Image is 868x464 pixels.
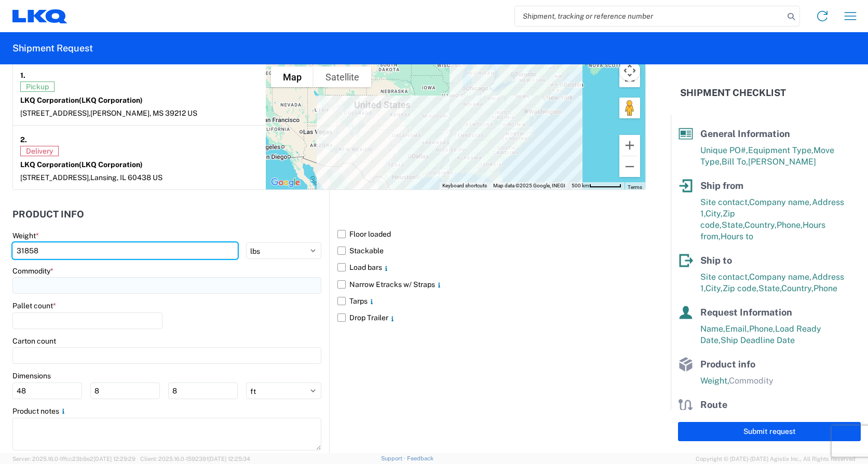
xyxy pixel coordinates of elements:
a: Feedback [407,455,433,461]
strong: LKQ Corporation [20,160,143,169]
span: (LKQ Corporation) [79,96,143,104]
span: Copyright © [DATE]-[DATE] Agistix Inc., All Rights Reserved [696,454,856,463]
strong: LKQ Corporation [20,96,143,104]
span: Bill To, [722,157,748,167]
h2: Product Info [12,209,84,220]
label: Pallet count [12,301,56,310]
label: Commodity [12,266,53,276]
label: Stackable [337,242,646,259]
input: H [168,383,238,399]
span: Zip code, [723,283,758,293]
strong: 2. [20,133,27,146]
span: Phone [813,283,837,293]
span: Phone, [749,324,775,334]
button: Map camera controls [619,60,640,81]
button: Zoom in [619,135,640,156]
button: Zoom out [619,156,640,177]
span: Name, [700,324,725,334]
a: Support [381,455,407,461]
button: Drag Pegman onto the map to open Street View [619,98,640,118]
button: Submit request [678,422,861,441]
span: [DATE] 12:29:29 [93,456,135,462]
span: Weight, [700,376,729,386]
label: Carton count [12,336,56,346]
span: Lansing, IL 60438 US [90,173,162,182]
span: City, [706,209,723,219]
span: Site contact, [700,197,749,207]
span: Map data ©2025 Google, INEGI [493,183,565,188]
span: State, [722,220,744,230]
button: Map Scale: 500 km per 58 pixels [568,182,625,189]
span: General Information [700,128,790,139]
span: Delivery [20,146,59,156]
label: Product notes [12,406,67,416]
label: Narrow Etracks w/ Straps [337,276,646,293]
span: Client: 2025.16.0-1592391 [140,456,250,462]
button: Show street map [271,66,314,87]
img: Google [268,176,303,189]
span: Ship Deadline Date [721,335,795,345]
label: Floor loaded [337,226,646,242]
button: Keyboard shortcuts [442,182,487,189]
span: State, [758,283,781,293]
span: (LKQ Corporation) [79,160,143,169]
span: Company name, [749,197,812,207]
span: Company name, [749,272,812,282]
span: Country, [781,283,813,293]
span: [PERSON_NAME] [748,157,816,167]
span: Equipment Type, [748,145,813,155]
a: Open this area in Google Maps (opens a new window) [268,176,303,189]
h2: Shipment Request [12,42,93,54]
span: Pickup [20,81,55,92]
span: [STREET_ADDRESS], [20,109,90,117]
span: Request Information [700,307,792,318]
span: Ship to [700,255,732,266]
span: Email, [725,324,749,334]
span: Country, [744,220,777,230]
input: W [90,383,160,399]
span: Route [700,399,727,410]
span: Server: 2025.16.0-1ffcc23b9e2 [12,456,135,462]
input: L [12,383,82,399]
span: Hours to [721,231,753,241]
label: Load bars [337,259,646,276]
span: [STREET_ADDRESS], [20,173,90,182]
span: Phone, [777,220,803,230]
span: 500 km [572,183,589,188]
label: Dimensions [12,371,51,380]
label: Tarps [337,293,646,309]
span: Site contact, [700,272,749,282]
span: City, [706,283,723,293]
h2: Shipment Checklist [680,87,786,99]
input: Shipment, tracking or reference number [515,6,784,26]
span: Product info [700,359,755,370]
label: Drop Trailer [337,309,646,326]
span: Commodity [729,376,774,386]
span: [PERSON_NAME], MS 39212 US [90,109,197,117]
span: Ship from [700,180,743,191]
span: Unique PO#, [700,145,748,155]
span: [DATE] 12:25:34 [208,456,250,462]
button: Show satellite imagery [314,66,371,87]
a: Terms [628,184,642,190]
label: Weight [12,231,39,240]
strong: 1. [20,69,25,81]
